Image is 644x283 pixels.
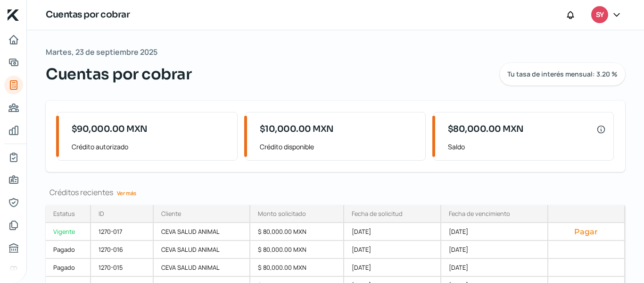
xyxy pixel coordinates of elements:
[161,209,181,218] div: Cliente
[344,259,441,277] div: [DATE]
[4,239,23,257] a: Buró de crédito
[250,259,344,277] div: $ 80,000.00 MXN
[596,9,603,21] span: SY
[260,141,418,153] span: Crédito disponible
[99,209,104,218] div: ID
[4,216,23,235] a: Documentos
[258,209,306,218] div: Monto solicitado
[46,187,625,197] div: Créditos recientes
[72,141,230,153] span: Crédito autorizado
[91,241,154,259] div: 1270-016
[53,209,75,218] div: Estatus
[352,209,403,218] div: Fecha de solicitud
[154,223,250,241] div: CEVA SALUD ANIMAL
[4,98,23,117] a: Pago a proveedores
[441,223,548,241] div: [DATE]
[46,241,91,259] a: Pagado
[344,223,441,241] div: [DATE]
[250,241,344,259] div: $ 80,000.00 MXN
[449,209,510,218] div: Fecha de vencimiento
[250,223,344,241] div: $ 80,000.00 MXN
[4,53,23,72] a: Adelantar facturas
[507,71,618,77] span: Tu tasa de interés mensual: 3.20 %
[46,63,191,86] span: Cuentas por cobrar
[46,8,130,22] h1: Cuentas por cobrar
[448,123,524,136] span: $80,000.00 MXN
[344,241,441,259] div: [DATE]
[4,30,23,49] a: Inicio
[154,259,250,277] div: CEVA SALUD ANIMAL
[441,241,548,259] div: [DATE]
[4,76,23,94] a: Tus créditos
[556,227,617,236] button: Pagar
[91,259,154,277] div: 1270-015
[46,45,157,59] span: Martes, 23 de septiembre 2025
[4,171,23,189] a: Información general
[4,193,23,212] a: Representantes
[91,223,154,241] div: 1270-017
[113,186,140,200] a: Ver más
[260,123,334,136] span: $10,000.00 MXN
[441,259,548,277] div: [DATE]
[72,123,148,136] span: $90,000.00 MXN
[154,241,250,259] div: CEVA SALUD ANIMAL
[4,261,23,280] a: Referencias
[46,259,91,277] a: Pagado
[448,141,606,153] span: Saldo
[4,148,23,167] a: Mi contrato
[4,121,23,140] a: Mis finanzas
[46,223,91,241] a: Vigente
